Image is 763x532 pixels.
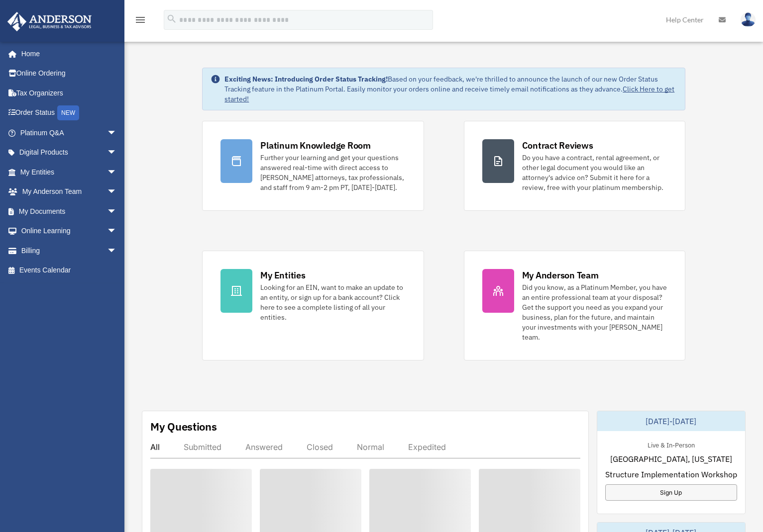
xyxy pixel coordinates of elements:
span: Structure Implementation Workshop [605,468,737,480]
div: Expedited [408,442,446,452]
a: Online Learningarrow_drop_down [7,221,132,241]
a: My Entities Looking for an EIN, want to make an update to an entity, or sign up for a bank accoun... [202,251,424,360]
i: menu [134,14,146,26]
a: Home [7,44,127,64]
a: Online Ordering [7,64,132,84]
span: arrow_drop_down [107,123,127,143]
a: Billingarrow_drop_down [7,241,132,261]
div: Based on your feedback, we're thrilled to announce the launch of our new Order Status Tracking fe... [224,74,676,104]
a: My Anderson Teamarrow_drop_down [7,182,132,202]
strong: Exciting News: Introducing Order Status Tracking! [224,75,388,84]
img: User Pic [741,12,756,27]
div: Further your learning and get your questions answered real-time with direct access to [PERSON_NAM... [260,153,405,192]
div: Normal [357,442,384,452]
span: arrow_drop_down [107,143,127,163]
div: My Questions [150,419,217,434]
a: My Anderson Team Did you know, as a Platinum Member, you have an entire professional team at your... [464,251,685,360]
a: Click Here to get started! [224,85,674,103]
a: Digital Productsarrow_drop_down [7,143,132,163]
a: Sign Up [605,484,737,501]
div: NEW [57,105,79,120]
span: [GEOGRAPHIC_DATA], [US_STATE] [610,453,732,465]
span: arrow_drop_down [107,162,127,182]
i: search [166,13,177,24]
a: menu [134,17,146,26]
div: All [150,442,160,452]
div: Submitted [184,442,221,452]
div: Contract Reviews [522,139,593,152]
div: Live & In-Person [640,439,703,449]
a: Platinum Q&Aarrow_drop_down [7,123,132,143]
span: arrow_drop_down [107,201,127,222]
div: [DATE]-[DATE] [597,411,745,431]
a: Platinum Knowledge Room Further your learning and get your questions answered real-time with dire... [202,121,424,211]
img: Anderson Advisors Platinum Portal [4,12,95,31]
div: Do you have a contract, rental agreement, or other legal document you would like an attorney's ad... [522,153,667,192]
a: Events Calendar [7,261,132,280]
a: My Documentsarrow_drop_down [7,201,132,221]
div: Did you know, as a Platinum Member, you have an entire professional team at your disposal? Get th... [522,282,667,342]
div: Looking for an EIN, want to make an update to an entity, or sign up for a bank account? Click her... [260,282,405,322]
a: Order StatusNEW [7,103,132,123]
span: arrow_drop_down [107,221,127,242]
a: My Entitiesarrow_drop_down [7,162,132,182]
div: My Entities [260,269,305,281]
span: arrow_drop_down [107,241,127,261]
div: Closed [307,442,333,452]
div: Platinum Knowledge Room [260,139,371,152]
a: Contract Reviews Do you have a contract, rental agreement, or other legal document you would like... [464,121,685,211]
span: arrow_drop_down [107,182,127,202]
div: My Anderson Team [522,269,599,281]
div: Answered [245,442,283,452]
a: Tax Organizers [7,83,132,103]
